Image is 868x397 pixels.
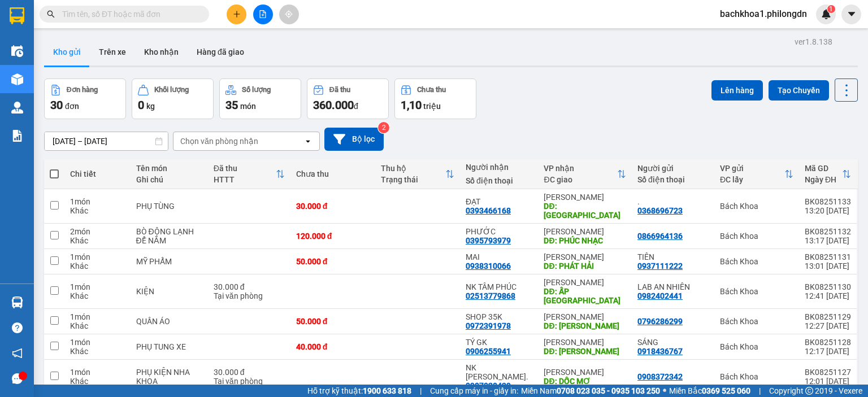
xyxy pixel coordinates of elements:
div: Số điện thoại [466,176,532,185]
div: 0368696723 [637,206,683,215]
div: [PERSON_NAME] [544,278,626,287]
div: 1 món [70,368,125,377]
div: 13:17 [DATE] [805,236,851,245]
span: | [759,385,761,397]
span: 35 [225,98,238,112]
div: BÒ ĐÔNG LẠNH [136,227,202,236]
button: Lên hàng [711,80,763,101]
th: Toggle SortBy [375,159,460,189]
button: Khối lượng0kg [132,78,214,119]
div: Mã GD [805,164,842,173]
div: Tên món [136,164,202,173]
div: Khác [70,261,125,271]
div: 0937111222 [637,261,683,271]
button: Bộ lọc [324,128,384,151]
div: 0938310066 [466,261,511,271]
th: Toggle SortBy [714,159,799,189]
div: [PERSON_NAME] [544,368,626,377]
div: Bách Khoa [720,372,793,381]
button: file-add [253,5,273,24]
div: 40.000 đ [296,342,370,351]
img: warehouse-icon [11,102,23,114]
div: Đơn hàng [67,86,98,94]
img: warehouse-icon [11,73,23,85]
div: 12:01 [DATE] [805,377,851,386]
div: 0796286299 [637,317,683,326]
div: 0982402441 [637,291,683,300]
img: warehouse-icon [11,45,23,57]
button: caret-down [841,5,861,24]
div: 30.000 đ [214,282,285,291]
img: solution-icon [11,130,23,142]
div: [PERSON_NAME] [544,338,626,347]
th: Toggle SortBy [799,159,857,189]
div: Khối lượng [154,86,189,94]
svg: open [303,137,313,146]
span: đ [354,102,358,111]
span: aim [285,10,293,18]
th: Toggle SortBy [538,159,632,189]
span: triệu [423,102,441,111]
div: PHỤ KIỆN NHA KHOA [136,368,202,386]
div: 1 món [70,252,125,261]
div: HTTT [214,175,276,184]
span: 360.000 [313,98,354,112]
div: . [637,197,709,206]
div: DĐ: DỐC MƠ [544,377,626,386]
button: Hàng đã giao [188,38,253,66]
div: Bách Khoa [720,287,793,296]
div: NK TÂM PHÚC [466,282,532,291]
div: 0972391978 [466,321,511,330]
span: đơn [65,102,79,111]
div: BK08251127 [805,368,851,377]
button: Đơn hàng30đơn [44,78,126,119]
div: BK08251132 [805,227,851,236]
sup: 2 [378,122,389,133]
div: 1 món [70,312,125,321]
div: QUẦN ÁO [136,317,202,326]
div: PHƯỚC [466,227,532,236]
div: 12:27 [DATE] [805,321,851,330]
button: Đã thu360.000đ [307,78,389,119]
span: question-circle [12,322,23,333]
strong: 1900 633 818 [363,386,411,395]
div: MAI [466,252,532,261]
div: DĐ: VÕ DÕNG [544,321,626,330]
div: MỸ PHẨM [136,257,202,266]
sup: 1 [827,5,835,13]
div: Số điện thoại [637,175,709,184]
div: BK08251131 [805,252,851,261]
div: BK08251128 [805,338,851,347]
span: copyright [805,387,813,395]
div: Chọn văn phòng nhận [180,136,258,147]
span: | [420,385,422,397]
div: Người gửi [637,164,709,173]
div: 2 món [70,227,125,236]
div: Bách Khoa [720,317,793,326]
span: bachkhoa1.philongdn [711,7,816,21]
div: 1 món [70,197,125,206]
div: PHỤ TÙNG [136,202,202,211]
div: 30.000 đ [214,368,285,377]
div: Khác [70,206,125,215]
strong: 0369 525 060 [702,386,750,395]
div: 12:17 [DATE] [805,347,851,356]
div: SHOP 35K [466,312,532,321]
div: 0906255941 [466,347,511,356]
div: Số lượng [242,86,271,94]
span: message [12,373,23,384]
div: 02513779868 [466,291,515,300]
div: 0908372342 [637,372,683,381]
div: ĐC lấy [720,175,784,184]
div: ĐẠT [466,197,532,206]
div: 50.000 đ [296,317,370,326]
div: Tại văn phòng [214,377,285,386]
div: Trạng thái [381,175,445,184]
img: icon-new-feature [821,9,831,19]
div: ĐỂ NẮM [136,236,202,245]
span: caret-down [847,9,857,19]
input: Tìm tên, số ĐT hoặc mã đơn [62,8,196,20]
div: 1 món [70,282,125,291]
span: 0 [138,98,144,112]
button: Tạo Chuyến [769,80,829,101]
